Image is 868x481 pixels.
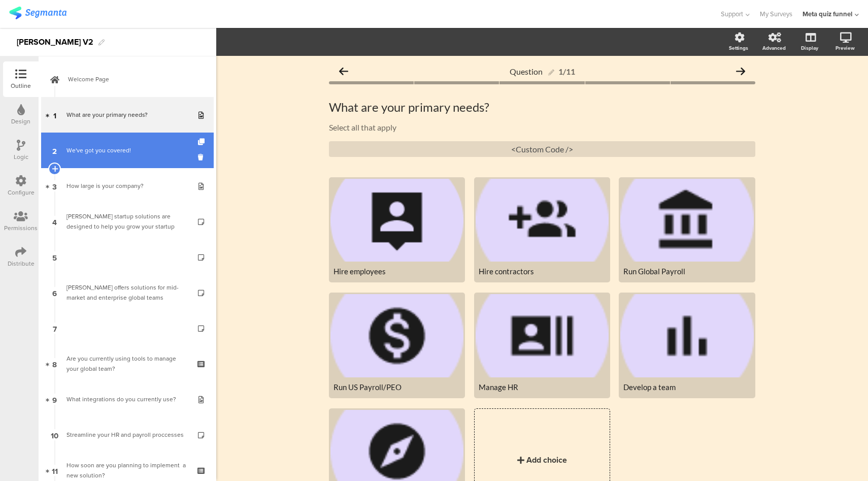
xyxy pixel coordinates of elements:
[66,211,188,232] div: Deel's startup solutions are designed to help you grow your startup
[558,67,575,76] div: 1/11
[762,44,786,52] div: Advanced
[41,61,214,97] a: Welcome Page
[53,323,57,334] span: 7
[66,394,188,404] div: What integrations do you currently use?
[41,133,214,168] a: 2 We've got you covered!
[11,81,31,90] div: Outline
[66,460,188,480] div: How soon are you planning to implement a new solution?
[41,168,214,204] a: 3 How large is your company?
[333,267,460,276] div: Hire employees
[17,34,93,50] div: [PERSON_NAME] V2
[41,239,214,275] a: 5
[721,9,743,19] span: Support
[66,282,188,303] div: Deel offers solutions for mid-market and enterprise global teams
[479,267,606,276] div: Hire contractors
[333,382,460,392] div: Run US Payroll/PEO
[52,465,58,476] span: 11
[329,122,755,132] p: Select all that apply
[329,100,755,115] p: What are your primary needs?
[14,152,28,162] div: Logic
[53,109,56,120] span: 1
[66,145,188,155] div: We've got you covered!
[66,430,188,440] div: Streamline your HR and payroll proccesses
[66,181,188,191] div: How large is your company?
[198,152,207,162] i: Delete
[9,7,66,19] img: segmanta logo
[66,354,188,374] div: Are you currently using tools to manage your global team?
[8,259,35,268] div: Distribute
[41,417,214,453] a: 10 Streamline your HR and payroll proccesses
[51,429,58,440] span: 10
[52,216,57,227] span: 4
[329,141,755,157] div: <Custom Code />
[836,44,855,52] div: Preview
[41,275,214,310] a: 6 [PERSON_NAME] offers solutions for mid-market and enterprise global teams
[52,180,57,191] span: 3
[41,97,214,133] a: 1 What are your primary needs?
[52,394,57,405] span: 9
[41,310,214,346] a: 7
[41,346,214,381] a: 8 Are you currently using tools to manage your global team?
[41,204,214,239] a: 4 [PERSON_NAME] startup solutions are designed to help you grow your startup
[52,251,57,263] span: 5
[198,139,207,145] i: Duplicate
[623,267,750,276] div: Run Global Payroll
[510,67,543,76] span: Question
[11,117,30,126] div: Design
[41,381,214,417] a: 9 What integrations do you currently use?
[623,382,750,392] div: Develop a team
[52,358,57,369] span: 8
[52,287,57,298] span: 6
[4,223,38,233] div: Permissions
[729,44,748,52] div: Settings
[8,188,35,197] div: Configure
[52,145,57,156] span: 2
[526,454,567,466] div: Add choice
[479,382,606,392] div: Manage HR
[801,44,818,52] div: Display
[803,9,852,19] div: Meta quiz funnel
[66,110,188,120] div: What are your primary needs?
[68,74,198,84] span: Welcome Page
